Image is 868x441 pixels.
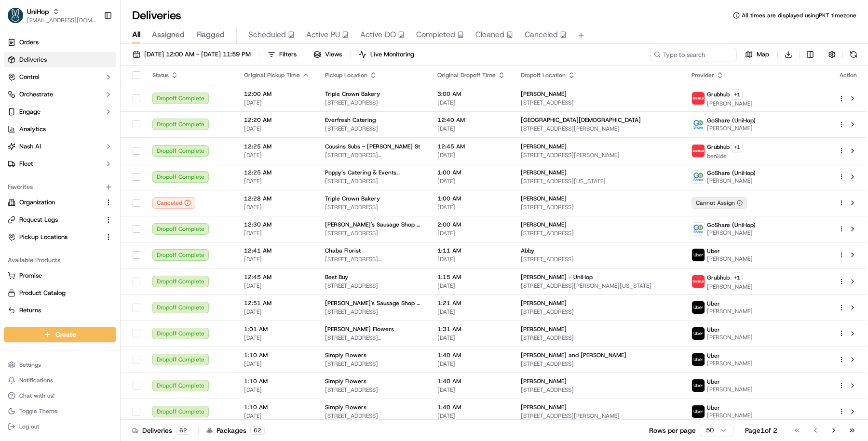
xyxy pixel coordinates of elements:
span: Orchestrate [19,90,53,99]
span: [PERSON_NAME] [521,195,567,202]
span: [PERSON_NAME] [707,100,753,107]
span: GoShare (UniHop) [707,221,756,229]
span: Product Catalog [19,289,66,297]
button: Cannot Assign [692,197,747,209]
span: [STREET_ADDRESS] [325,229,422,237]
span: 1:40 AM [437,403,505,411]
span: [STREET_ADDRESS][PERSON_NAME] [521,412,676,420]
img: 5e692f75ce7d37001a5d71f1 [692,275,705,288]
span: Pickup Locations [19,233,68,241]
span: Uber [707,404,720,412]
button: Fleet [4,156,116,172]
div: 62 [250,426,265,435]
span: [STREET_ADDRESS][PERSON_NAME] [325,255,422,263]
span: [PERSON_NAME] [521,377,567,385]
a: Orders [4,35,116,50]
span: [DATE] [437,360,505,368]
div: Page 1 of 2 [745,426,777,435]
span: 1:10 AM [244,377,310,385]
div: Action [838,71,858,79]
span: [DATE] [437,308,505,316]
span: 12:51 AM [244,299,310,307]
span: [STREET_ADDRESS] [521,255,676,263]
button: Views [309,48,346,61]
p: Rows per page [649,426,696,435]
span: 1:01 AM [244,325,310,333]
span: Simply Flowers [325,351,366,359]
button: Create [4,327,116,342]
span: [DATE] [244,308,310,316]
img: UniHop [8,8,23,23]
button: Promise [4,268,116,283]
span: [STREET_ADDRESS][US_STATE] [521,177,676,185]
span: [PERSON_NAME] - UniHop [521,273,593,281]
span: [DATE] [437,282,505,290]
div: Favorites [4,179,116,195]
span: Live Monitoring [370,50,414,59]
span: Views [325,50,342,59]
span: 1:00 AM [437,169,505,176]
span: [PERSON_NAME] [707,334,753,341]
span: [DATE] [244,125,310,133]
span: Request Logs [19,215,58,224]
span: Create [55,330,76,339]
span: Original Pickup Time [244,71,300,79]
button: +1 [732,89,743,100]
span: [DATE] [244,282,310,290]
span: 12:28 AM [244,195,310,202]
span: Map [757,50,769,59]
span: 12:45 AM [437,143,505,150]
span: Toggle Theme [19,407,58,415]
span: [STREET_ADDRESS][PERSON_NAME] [521,125,676,133]
input: Type to search [650,48,737,61]
span: Provider [692,71,714,79]
span: [STREET_ADDRESS] [325,308,422,316]
h1: Deliveries [132,8,181,23]
span: [DATE] [244,229,310,237]
span: [STREET_ADDRESS] [325,203,422,211]
span: Returns [19,306,41,315]
span: [PERSON_NAME] [521,169,567,176]
span: 2:00 AM [437,221,505,228]
span: Abby [521,247,534,254]
span: [STREET_ADDRESS] [521,99,676,107]
span: Uber [707,247,720,255]
button: +1 [732,272,743,283]
span: [PERSON_NAME] [707,177,756,185]
span: [DATE] [437,386,505,394]
span: [STREET_ADDRESS][PERSON_NAME] [521,151,676,159]
span: [EMAIL_ADDRESS][DOMAIN_NAME] [27,16,96,24]
span: 1:11 AM [437,247,505,254]
a: Analytics [4,121,116,137]
span: Filters [279,50,297,59]
span: [PERSON_NAME] [707,124,756,132]
span: [DATE] [244,151,310,159]
span: 1:40 AM [437,351,505,359]
span: [DATE] [244,360,310,368]
span: [PERSON_NAME] [521,403,567,411]
span: Analytics [19,125,46,134]
span: [DATE] [244,334,310,342]
span: 12:00 AM [244,90,310,98]
button: Toggle Theme [4,404,116,418]
span: [PERSON_NAME] [521,90,567,98]
div: Available Products [4,253,116,268]
span: [STREET_ADDRESS][PERSON_NAME] [325,151,422,159]
span: Orders [19,38,39,47]
span: Chat with us! [19,392,54,400]
span: Status [152,71,169,79]
img: goshare_logo.png [692,223,705,235]
span: Assigned [152,29,185,40]
span: Original Dropoff Time [437,71,496,79]
span: [STREET_ADDRESS] [325,125,422,133]
span: [DATE] 12:00 AM - [DATE] 11:59 PM [144,50,251,59]
a: Promise [8,271,112,280]
span: All [132,29,140,40]
span: [PERSON_NAME]'s Sausage Shop & Delicatessen [325,299,422,307]
span: [STREET_ADDRESS] [521,360,676,368]
a: Product Catalog [8,289,112,297]
span: Active DO [360,29,396,40]
span: Uber [707,326,720,334]
span: Completed [416,29,455,40]
span: [PERSON_NAME] Flowers [325,325,394,333]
